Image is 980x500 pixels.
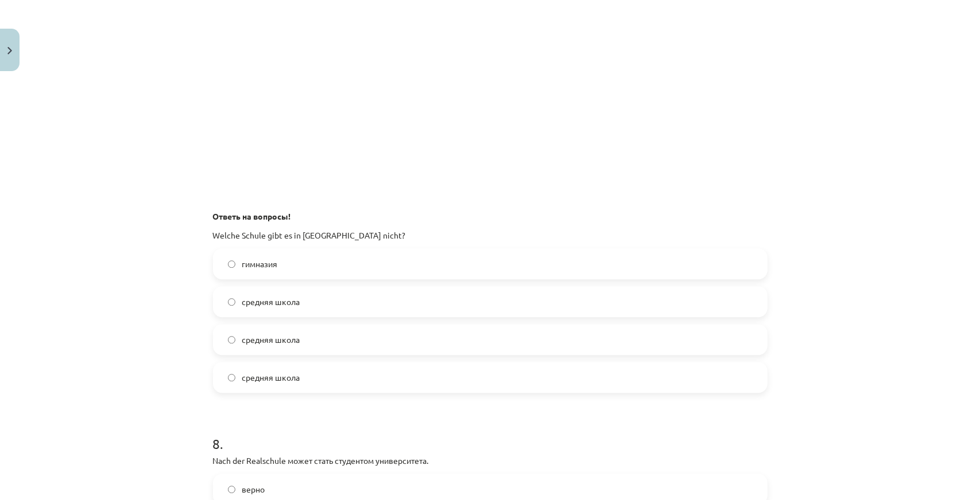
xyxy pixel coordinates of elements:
font: Welche Schule gibt es in [GEOGRAPHIC_DATA] nicht? [213,230,406,240]
input: средняя школа [228,336,235,343]
font: Nach der Realschule может стать студентом университета. [213,455,429,466]
font: средняя школа [242,372,300,382]
font: гимназия [242,259,278,269]
font: 8 [213,435,220,452]
input: гимназия [228,260,235,268]
font: . [220,435,224,452]
font: средняя школа [242,334,300,345]
input: верно [228,486,235,493]
input: средняя школа [228,374,235,381]
img: icon-close-lesson-0947bae3869378f0d4975bcd49f059093ad1ed9edebbc8119c70593378902aed.svg [7,47,12,54]
input: средняя школа [228,298,235,306]
font: Ответь на вопросы! [213,211,291,221]
font: средняя школа [242,296,300,307]
font: верно [242,484,265,494]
